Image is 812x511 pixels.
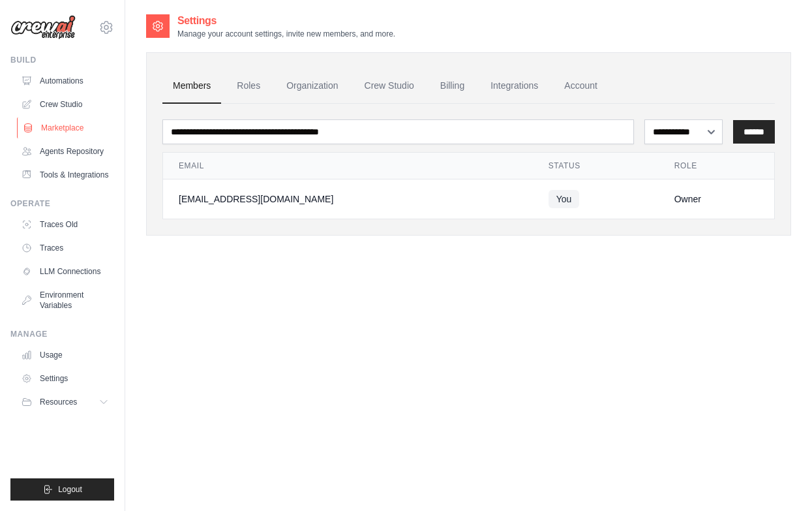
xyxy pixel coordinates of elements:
[354,69,425,104] a: Crew Studio
[16,345,114,365] a: Usage
[554,69,608,104] a: Account
[226,69,271,104] a: Roles
[16,164,114,185] a: Tools & Integrations
[16,238,114,258] a: Traces
[17,117,115,138] a: Marketplace
[16,285,114,316] a: Environment Variables
[10,198,114,209] div: Operate
[163,153,533,179] th: Email
[533,153,659,179] th: Status
[58,484,82,495] span: Logout
[16,70,114,91] a: Automations
[674,193,759,206] div: Owner
[430,69,475,104] a: Billing
[10,329,114,339] div: Manage
[10,55,114,65] div: Build
[16,368,114,389] a: Settings
[276,69,348,104] a: Organization
[177,13,395,29] h2: Settings
[162,69,221,104] a: Members
[480,69,549,104] a: Integrations
[179,193,517,206] div: [EMAIL_ADDRESS][DOMAIN_NAME]
[659,153,774,179] th: Role
[10,478,114,501] button: Logout
[40,397,77,407] span: Resources
[16,214,114,235] a: Traces Old
[16,141,114,162] a: Agents Repository
[10,15,76,40] img: Logo
[16,392,114,412] button: Resources
[16,261,114,282] a: LLM Connections
[549,190,580,208] span: You
[16,94,114,115] a: Crew Studio
[177,29,395,39] p: Manage your account settings, invite new members, and more.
